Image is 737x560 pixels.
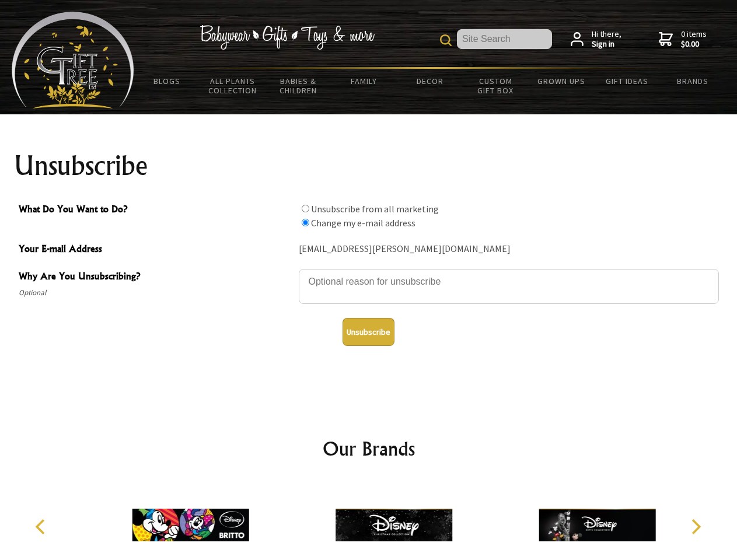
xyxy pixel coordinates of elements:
div: [EMAIL_ADDRESS][PERSON_NAME][DOMAIN_NAME] [299,240,719,258]
textarea: Why Are You Unsubscribing? [299,269,719,304]
a: 0 items$0.00 [659,29,707,50]
span: Your E-mail Address [19,242,293,258]
a: BLOGS [134,69,200,93]
img: Babywear - Gifts - Toys & more [200,25,375,50]
img: Babyware - Gifts - Toys and more... [12,12,134,108]
button: Next [683,514,708,540]
a: Babies & Children [266,69,331,103]
a: Gift Ideas [594,69,660,93]
h1: Unsubscribe [14,152,724,180]
span: What Do You Want to Do? [19,202,293,219]
a: Grown Ups [528,69,594,93]
span: Why Are You Unsubscribing? [19,269,293,286]
a: Decor [397,69,463,93]
button: Unsubscribe [343,318,394,346]
a: All Plants Collection [200,69,266,103]
span: 0 items [681,29,707,50]
input: What Do You Want to Do? [302,205,309,212]
strong: $0.00 [681,39,707,50]
strong: Sign in [592,39,621,50]
a: Custom Gift Box [463,69,529,103]
h2: Our Brands [23,435,714,463]
span: Hi there, [592,29,621,50]
label: Change my e-mail address [311,217,415,229]
a: Brands [660,69,726,93]
a: Family [331,69,397,93]
a: Hi there,Sign in [571,29,621,50]
img: product search [440,34,452,46]
button: Previous [29,514,55,540]
label: Unsubscribe from all marketing [311,203,439,215]
input: What Do You Want to Do? [302,219,309,226]
input: Site Search [457,29,552,49]
span: Optional [19,286,293,300]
